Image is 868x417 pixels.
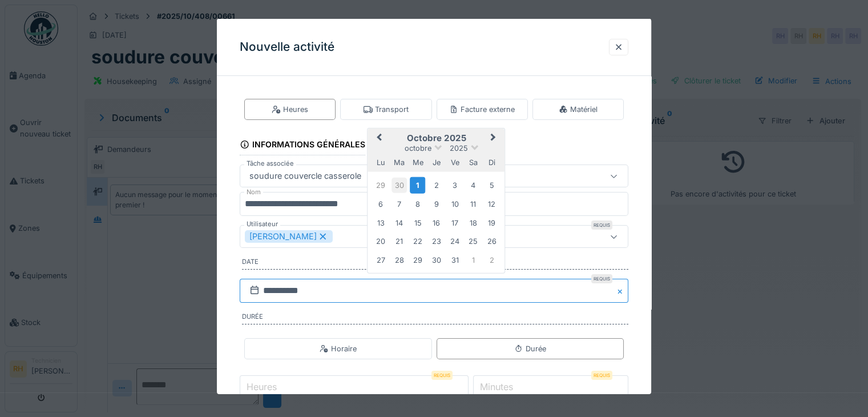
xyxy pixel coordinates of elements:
label: Durée [242,312,628,324]
span: octobre [405,144,431,153]
div: Choose lundi 6 octobre 2025 [373,197,388,212]
div: Choose mercredi 29 octobre 2025 [410,252,425,267]
div: Choose jeudi 30 octobre 2025 [429,252,444,267]
div: Choose samedi 4 octobre 2025 [466,177,481,193]
div: Horaire [320,343,357,354]
div: Choose samedi 25 octobre 2025 [466,234,481,249]
div: lundi [373,154,388,170]
div: Facture externe [449,104,515,115]
div: Choose jeudi 23 octobre 2025 [429,234,444,249]
label: Tâche associée [244,159,296,169]
div: Choose dimanche 5 octobre 2025 [484,177,499,193]
div: Requis [591,274,612,283]
div: Choose jeudi 2 octobre 2025 [429,177,444,193]
div: Choose vendredi 17 octobre 2025 [447,215,462,230]
div: dimanche [484,154,499,170]
div: Choose dimanche 12 octobre 2025 [484,197,499,212]
div: Choose dimanche 2 novembre 2025 [484,252,499,267]
div: Choose mardi 28 octobre 2025 [391,252,407,267]
div: soudure couvercle casserole [245,170,366,182]
div: [PERSON_NAME] [245,230,333,243]
div: Choose mardi 30 septembre 2025 [391,177,407,193]
div: samedi [466,154,481,170]
div: Month octobre, 2025 [372,175,501,269]
div: Choose jeudi 16 octobre 2025 [429,215,444,230]
div: Choose mercredi 1 octobre 2025 [410,177,425,193]
div: Durée [514,343,546,354]
div: Choose mercredi 22 octobre 2025 [410,234,425,249]
div: Transport [364,104,409,115]
div: Choose mardi 21 octobre 2025 [391,234,407,249]
div: Matériel [559,104,597,115]
div: Choose lundi 27 octobre 2025 [373,252,388,267]
div: Choose lundi 20 octobre 2025 [373,234,388,249]
div: Choose samedi 18 octobre 2025 [466,215,481,230]
div: Choose mardi 7 octobre 2025 [391,197,407,212]
label: Date [242,257,628,270]
div: Choose vendredi 31 octobre 2025 [447,252,462,267]
div: Choose jeudi 9 octobre 2025 [429,197,444,212]
div: Requis [591,371,612,380]
div: Choose mercredi 15 octobre 2025 [410,215,425,230]
div: Informations générales [240,136,365,155]
div: Heures [272,104,308,115]
label: Minutes [478,380,515,394]
h2: octobre 2025 [368,133,504,143]
div: Choose vendredi 3 octobre 2025 [447,177,462,193]
div: vendredi [447,154,462,170]
div: Choose vendredi 10 octobre 2025 [447,197,462,212]
button: Previous Month [369,130,387,148]
div: Choose lundi 29 septembre 2025 [373,177,388,193]
div: mercredi [410,154,425,170]
div: Choose samedi 1 novembre 2025 [466,252,481,267]
div: mardi [391,154,407,170]
div: jeudi [429,154,444,170]
button: Close [616,279,628,303]
div: Choose lundi 13 octobre 2025 [373,215,388,230]
label: Nom [244,187,263,197]
label: Heures [244,380,279,394]
h3: Nouvelle activité [240,40,334,54]
button: Next Month [486,130,504,148]
div: Requis [591,220,612,230]
div: Requis [431,371,453,380]
div: Choose mercredi 8 octobre 2025 [410,197,425,212]
div: Choose vendredi 24 octobre 2025 [447,234,462,249]
div: Choose dimanche 19 octobre 2025 [484,215,499,230]
label: Utilisateur [244,219,280,229]
div: Choose dimanche 26 octobre 2025 [484,234,499,249]
span: 2025 [450,144,468,153]
div: Choose samedi 11 octobre 2025 [466,197,481,212]
div: Choose mardi 14 octobre 2025 [391,215,407,230]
